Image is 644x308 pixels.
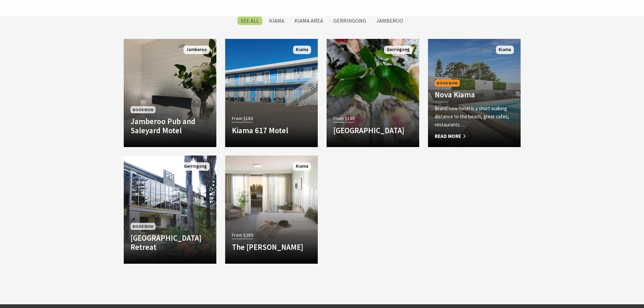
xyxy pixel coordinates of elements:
[428,39,521,147] a: Book Now Nova Kiama Brand new hotel is a short walking distance to the beach, great cafes, restau...
[266,17,288,25] label: Kiama
[232,242,311,252] h4: The [PERSON_NAME]
[496,46,514,54] span: Kiama
[373,17,407,25] label: Jamberoo
[232,126,311,135] h4: Kiama 617 Motel
[333,126,412,135] h4: [GEOGRAPHIC_DATA]
[130,117,210,135] h4: Jamberoo Pub and Saleyard Motel
[435,90,514,99] h4: Nova Kiama
[225,156,318,264] a: From $289 The [PERSON_NAME] Kiama
[435,132,514,140] span: Read More
[435,104,514,129] p: Brand new hotel is a short walking distance to the beach, great cafes, restaurants…
[237,17,262,25] label: SEE All
[232,115,253,122] span: From $180
[293,46,311,54] span: Kiama
[333,115,354,122] span: From $149
[130,223,156,230] span: Book Now
[327,39,419,147] a: From $149 [GEOGRAPHIC_DATA] Gerringong
[184,46,210,54] span: Jamberoo
[124,156,216,264] a: Book Now [GEOGRAPHIC_DATA] Retreat Gerringong
[293,162,311,171] span: Kiama
[330,17,369,25] label: Gerringong
[181,162,210,171] span: Gerringong
[130,233,210,252] h4: [GEOGRAPHIC_DATA] Retreat
[291,17,327,25] label: Kiama Area
[435,79,460,87] span: Book Now
[232,231,253,239] span: From $289
[130,106,156,113] span: Book Now
[384,46,412,54] span: Gerringong
[124,39,216,147] a: Book Now Jamberoo Pub and Saleyard Motel Jamberoo
[225,39,318,147] a: From $180 Kiama 617 Motel Kiama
